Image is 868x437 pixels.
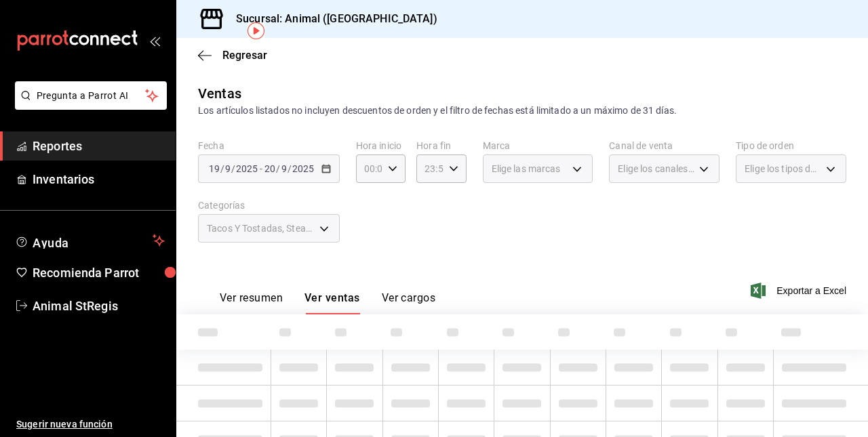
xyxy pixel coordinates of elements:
[736,141,846,150] label: Tipo de orden
[288,163,292,174] span: /
[220,163,224,174] span: /
[198,141,340,150] label: Fecha
[198,49,267,62] button: Regresar
[9,98,167,112] a: Pregunta a Parrot AI
[33,266,139,280] font: Recomienda Parrot
[225,11,437,27] h3: Sucursal: Animal ([GEOGRAPHIC_DATA])
[609,141,719,150] label: Canal de venta
[745,162,821,175] span: Elige los tipos de orden
[208,163,220,174] input: --
[224,163,231,174] input: --
[198,201,340,210] label: Categorías
[33,232,147,249] span: Ayuda
[248,22,264,39] img: Marcador de información sobre herramientas
[15,81,167,110] button: Pregunta a Parrot AI
[276,163,280,174] span: /
[304,291,360,314] button: Ver ventas
[16,419,113,430] font: Sugerir nueva función
[356,141,406,150] label: Hora inicio
[235,163,258,174] input: ----
[33,299,118,313] font: Animal StRegis
[37,89,146,103] span: Pregunta a Parrot AI
[260,163,262,174] span: -
[618,162,694,175] span: Elige los canales de venta
[149,35,160,46] button: open_drawer_menu
[492,162,561,175] span: Elige las marcas
[281,163,288,174] input: --
[33,172,94,186] font: Inventarios
[382,291,436,314] button: Ver cargos
[753,283,846,299] button: Exportar a Excel
[483,141,593,150] label: Marca
[264,163,276,174] input: --
[220,291,435,314] div: Pestañas de navegación
[198,83,241,104] div: Ventas
[292,163,315,174] input: ----
[33,139,82,153] font: Reportes
[207,222,315,235] span: Tacos Y Tostadas, Steak And Fries, Sopas, Sashimis, Postres, Omakase, Nigiris, Members Only, Maki...
[231,163,235,174] span: /
[222,49,267,62] span: Regresar
[198,104,846,118] div: Los artículos listados no incluyen descuentos de orden y el filtro de fechas está limitado a un m...
[220,291,283,305] font: Ver resumen
[776,285,846,296] font: Exportar a Excel
[416,141,466,150] label: Hora fin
